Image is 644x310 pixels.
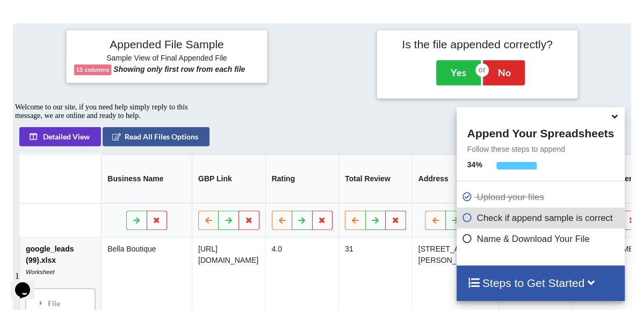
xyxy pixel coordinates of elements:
[11,267,45,299] iframe: chat widget
[74,38,259,53] h4: Appended File Sample
[385,38,570,51] h4: Is the file appended correctly?
[412,154,498,203] th: Address
[339,154,413,203] th: Total Review
[113,65,245,73] b: Showing only first row from each file
[265,154,339,203] th: Rating
[4,4,198,21] div: Welcome to our site, if you need help simply reply to this message, we are online and ready to help.
[462,190,622,204] p: Upload your files
[11,99,204,262] iframe: chat widget
[462,232,622,246] p: Name & Download Your File
[483,60,525,85] button: No
[462,211,622,225] p: Check if append sample is correct
[436,60,481,85] button: Yes
[467,276,614,290] h4: Steps to Get Started
[457,144,625,154] p: Follow these steps to append
[467,160,482,169] b: 34 %
[74,54,259,64] h6: Sample View of Final Appended File
[76,67,110,73] b: 15 columns
[457,124,625,140] h4: Append Your Spreadsheets
[192,154,265,203] th: GBP Link
[4,4,177,21] span: Welcome to our site, if you need help simply reply to this message, we are online and ready to help.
